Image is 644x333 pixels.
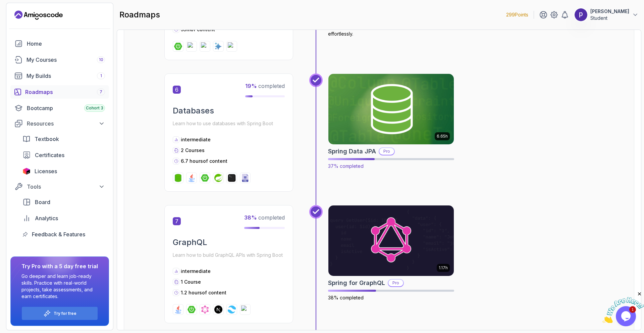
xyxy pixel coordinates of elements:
[25,88,105,96] div: Roadmaps
[18,228,109,241] a: feedback
[174,42,182,50] img: spring-boot logo
[10,181,109,193] button: Tools
[10,69,109,83] a: builds
[18,148,109,162] a: certificates
[181,268,211,275] p: intermediate
[328,278,385,288] h2: Spring for GraphQL
[228,174,236,182] img: terminal logo
[119,9,160,20] h2: roadmaps
[379,148,394,155] p: Pro
[437,134,448,139] p: 6.65h
[574,8,639,21] button: user profile image[PERSON_NAME]Student
[181,147,205,153] span: 2 Courses
[18,195,109,209] a: board
[173,105,285,116] h2: Databases
[228,42,236,50] img: openai logo
[181,279,201,285] span: 1 Course
[201,305,209,314] img: graphql logo
[181,136,211,143] p: intermediate
[10,117,109,130] button: Resources
[506,11,528,18] p: 299 Points
[26,56,105,64] div: My Courses
[35,167,57,175] span: Licenses
[22,168,31,175] img: jetbrains icon
[214,174,222,182] img: spring logo
[173,119,285,128] p: Learn how to use databases with Spring Boot
[35,198,50,206] span: Board
[201,174,209,182] img: spring-boot logo
[590,8,629,15] p: [PERSON_NAME]
[244,214,285,221] span: completed
[27,40,105,48] div: Home
[99,57,103,62] span: 10
[21,273,98,300] p: Go deeper and learn job-ready skills. Practice with real-world projects, take assessments, and ea...
[35,214,58,222] span: Analytics
[100,89,102,95] span: 7
[173,237,285,248] h2: GraphQL
[21,306,98,320] button: Try for free
[181,158,227,164] p: 6.7 hours of content
[328,147,376,156] h2: Spring Data JPA
[54,311,76,316] a: Try for free
[27,120,105,128] div: Resources
[174,174,182,182] img: spring-data-jpa logo
[244,214,257,221] span: 38 %
[439,265,448,271] p: 1.17h
[173,217,181,225] span: 7
[10,53,109,66] a: courses
[174,305,182,314] img: java logo
[35,151,64,159] span: Certificates
[201,42,209,50] img: spring-framework logo
[328,205,454,301] a: Spring for GraphQL card1.17hSpring for GraphQLPro38% completed
[241,305,249,314] img: postman logo
[328,74,454,170] a: Spring Data JPA card6.65hSpring Data JPAPro37% completed
[187,42,196,50] img: spring-ai logo
[32,230,85,238] span: Feedback & Features
[328,163,364,169] span: 37% completed
[18,132,109,146] a: textbook
[228,305,236,314] img: tailwindcss logo
[86,105,103,111] span: Cohort 3
[27,104,105,112] div: Bootcamp
[241,174,249,182] img: sql logo
[214,42,222,50] img: ai logo
[27,183,105,191] div: Tools
[245,83,257,89] span: 19 %
[328,205,454,276] img: Spring for GraphQL card
[14,10,63,20] a: Landing page
[388,280,403,286] p: Pro
[245,83,285,89] span: completed
[590,15,629,21] p: Student
[575,8,587,21] img: user profile image
[173,86,181,94] span: 6
[10,101,109,115] a: bootcamp
[100,73,102,79] span: 1
[18,164,109,178] a: licenses
[35,135,59,143] span: Textbook
[214,305,222,314] img: nextjs logo
[602,291,644,323] iframe: chat widget
[187,305,196,314] img: spring-boot logo
[181,289,226,296] p: 1.2 hours of content
[10,37,109,50] a: home
[26,72,105,80] div: My Builds
[18,211,109,225] a: analytics
[10,85,109,99] a: roadmaps
[187,174,196,182] img: java logo
[328,295,364,300] span: 38% completed
[325,72,457,146] img: Spring Data JPA card
[173,250,285,260] p: Learn how to build GraphQL APIs with Spring Boot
